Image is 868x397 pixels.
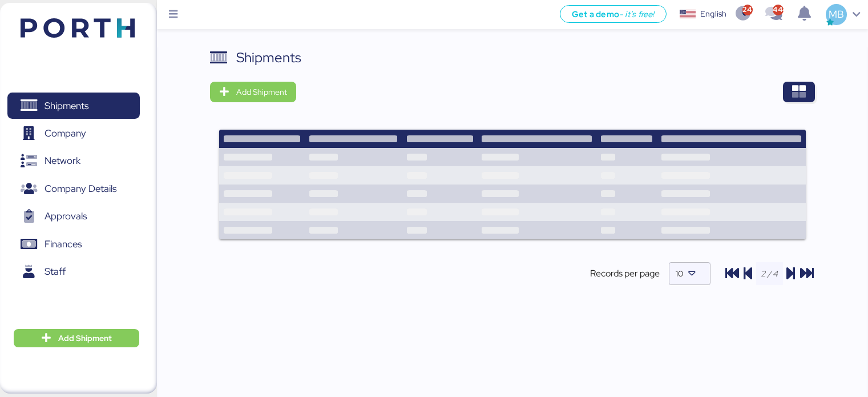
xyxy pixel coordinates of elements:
span: MB [829,7,844,22]
span: Approvals [45,208,87,224]
span: Add Shipment [236,85,287,99]
a: Finances [7,231,140,258]
a: Company Details [7,176,140,202]
span: Network [45,153,80,169]
span: Records per page [590,267,660,280]
div: English [700,8,726,20]
button: Menu [164,5,183,25]
a: Shipments [7,93,140,119]
span: Company [45,125,86,142]
a: Company [7,121,140,147]
a: Network [7,148,140,174]
span: Staff [45,263,66,280]
span: 10 [676,268,683,279]
input: 2 / 4 [756,262,783,285]
div: Shipments [236,47,301,68]
button: Add Shipment [210,82,296,102]
span: Company Details [45,181,116,197]
span: Finances [45,236,82,252]
span: Shipments [45,98,88,114]
span: Add Shipment [58,331,112,345]
a: Approvals [7,203,140,230]
button: Add Shipment [14,329,139,347]
a: Staff [7,259,140,285]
